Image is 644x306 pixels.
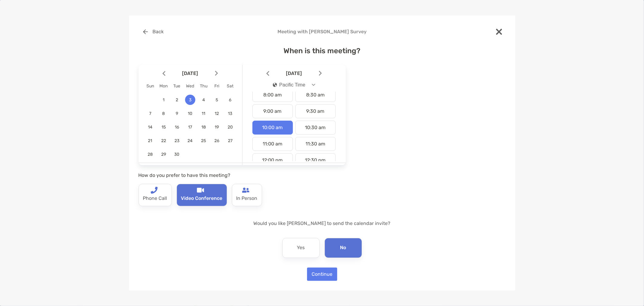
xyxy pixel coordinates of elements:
span: 22 [159,138,169,143]
span: 1 [159,97,169,103]
span: 13 [225,111,235,116]
span: 3 [185,97,195,103]
img: Open dropdown arrow [312,84,315,86]
span: 6 [225,97,235,103]
img: icon [273,83,277,87]
img: Arrow icon [162,71,165,76]
div: 9:30 am [295,104,336,118]
span: 28 [145,152,155,157]
div: 11:00 am [252,137,293,151]
span: [DATE] [167,70,214,76]
span: 8 [159,111,169,116]
img: type-call [197,187,204,194]
p: No [340,243,346,253]
span: 19 [212,125,222,130]
img: Arrow icon [319,71,322,76]
span: 20 [225,125,235,130]
span: 15 [159,125,169,130]
span: 10 [185,111,195,116]
h4: Meeting with [PERSON_NAME] Survey [139,29,506,34]
span: 5 [212,97,222,103]
div: Mon [157,83,170,89]
div: 12:30 pm [295,153,336,167]
span: 26 [212,138,222,143]
span: 7 [145,111,155,116]
span: 12 [212,111,222,116]
p: Would you like [PERSON_NAME] to send the calendar invite? [139,220,506,227]
div: 9:00 am [252,104,293,118]
p: How do you prefer to have this meeting? [139,171,346,179]
img: Arrow icon [215,71,218,76]
span: 21 [145,138,155,143]
span: 11 [198,111,209,116]
div: Tue [170,83,184,89]
div: 8:00 am [252,88,293,102]
div: 10:00 am [252,121,293,135]
span: 9 [172,111,182,116]
p: In Person [236,194,258,203]
img: type-call [150,187,158,194]
img: type-call [242,187,249,194]
span: 24 [185,138,195,143]
div: Sat [223,83,237,89]
p: Video Conference [181,194,223,203]
div: 8:30 am [295,88,336,102]
div: Sun [144,83,157,89]
div: Thu [197,83,210,89]
span: 16 [172,125,182,130]
div: 12:00 pm [252,153,293,167]
span: 29 [159,152,169,157]
span: 30 [172,152,182,157]
div: Fri [210,83,223,89]
span: 18 [198,125,209,130]
img: close modal [496,29,502,35]
span: [DATE] [271,70,318,76]
span: 25 [198,138,209,143]
h4: When is this meeting? [139,47,506,55]
div: Wed [184,83,197,89]
button: iconPacific Time [268,78,320,92]
p: Yes [297,243,305,253]
span: 14 [145,125,155,130]
button: Back [139,25,168,38]
div: 11:30 am [295,137,336,151]
div: Pacific Time [273,82,305,88]
span: 27 [225,138,235,143]
img: Arrow icon [266,71,269,76]
p: Phone Call [143,194,167,203]
img: button icon [143,29,148,34]
span: 4 [198,97,209,103]
button: Continue [307,268,337,281]
div: 10:30 am [295,121,336,135]
span: 17 [185,125,195,130]
span: 23 [172,138,182,143]
span: 2 [172,97,182,103]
